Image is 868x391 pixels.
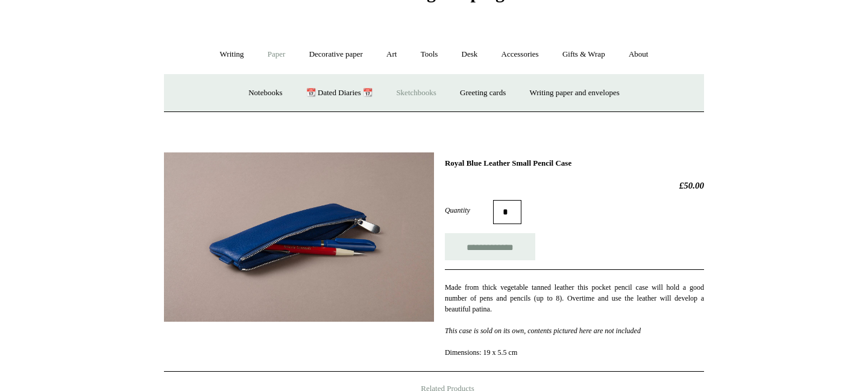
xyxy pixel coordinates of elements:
a: 📆 Dated Diaries 📆 [295,77,383,109]
h2: £50.00 [445,180,704,191]
a: Gifts & Wrap [552,39,616,70]
a: Decorative paper [298,39,374,70]
a: Tools [410,39,449,70]
a: Desk [451,39,489,70]
a: Writing [209,39,255,70]
a: Art [376,39,407,70]
label: Quantity [445,205,493,216]
a: Accessories [491,39,550,70]
em: This case is sold on its own, contents pictured here are not included [445,327,641,335]
img: Royal Blue Leather Small Pencil Case [164,152,434,322]
a: Sketchbooks [385,77,447,109]
h1: Royal Blue Leather Small Pencil Case [445,158,704,168]
a: About [618,39,659,70]
a: Writing paper and envelopes [519,77,631,109]
a: Greeting cards [449,77,517,109]
a: Paper [257,39,297,70]
p: Made from thick vegetable tanned leather this pocket pencil case will hold a good number of pens ... [445,282,704,358]
a: Notebooks [237,77,293,109]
